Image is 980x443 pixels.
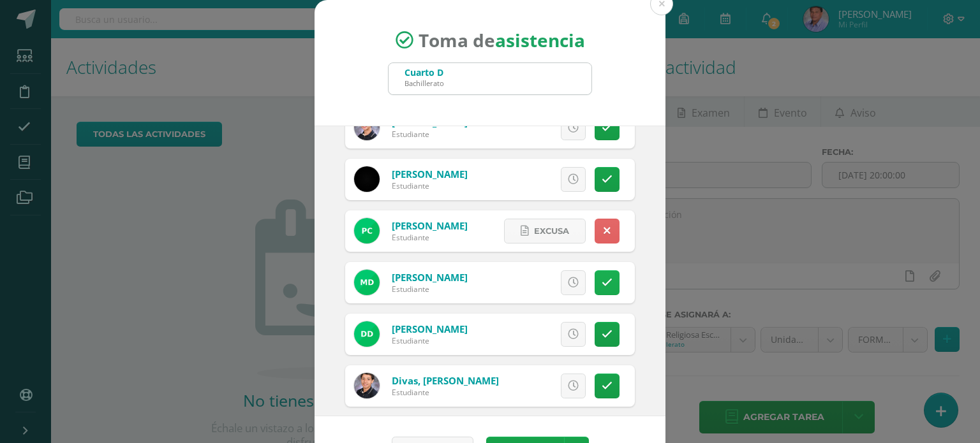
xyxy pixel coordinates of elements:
[392,374,499,387] a: Divas, [PERSON_NAME]
[392,168,468,180] a: [PERSON_NAME]
[405,66,444,78] div: Cuarto D
[392,323,468,335] a: [PERSON_NAME]
[354,115,380,140] img: f7c680b51a7873629988c0afcf36b78a.png
[354,321,380,347] img: a8c6bc6813f9be2646ac802749887af5.png
[392,387,499,398] div: Estudiante
[354,218,380,243] img: b05af437d8d0802f705c5a251d602360.png
[392,271,468,284] a: [PERSON_NAME]
[504,219,586,243] a: Excusa
[354,166,380,192] img: 3449fe4623dee5c00da7bef44ffafa1d.png
[392,232,468,243] div: Estudiante
[419,28,585,52] span: Toma de
[389,63,591,94] input: Busca un grado o sección aquí...
[392,335,468,346] div: Estudiante
[405,78,444,88] div: Bachillerato
[392,219,468,232] a: [PERSON_NAME]
[495,28,585,52] strong: asistencia
[534,219,569,243] span: Excusa
[354,373,380,398] img: a41cd09cfda6f38c06fb494bc400246a.png
[392,129,468,140] div: Estudiante
[392,284,468,294] div: Estudiante
[354,270,380,295] img: 30c9784f8d5b525731c218742ac1774b.png
[392,180,468,191] div: Estudiante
